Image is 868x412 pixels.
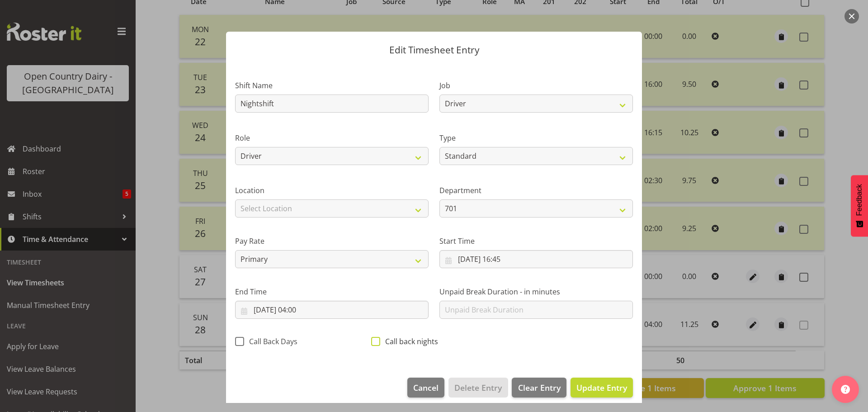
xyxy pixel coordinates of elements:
img: help-xxl-2.png [841,385,850,394]
label: Shift Name [235,80,429,91]
span: Call Back Days [244,337,297,346]
span: Cancel [413,382,439,393]
input: Shift Name [235,95,429,113]
button: Update Entry [571,378,633,398]
button: Feedback - Show survey [851,175,868,237]
label: Department [439,185,633,196]
span: Update Entry [576,382,627,393]
span: Delete Entry [454,382,502,393]
input: Click to select... [439,250,633,268]
label: Unpaid Break Duration - in minutes [439,286,633,297]
input: Unpaid Break Duration [439,301,633,319]
button: Delete Entry [448,378,508,398]
span: Call back nights [380,337,438,346]
span: Feedback [855,184,863,216]
p: Edit Timesheet Entry [235,45,633,55]
label: End Time [235,286,429,297]
label: Pay Rate [235,236,429,246]
label: Location [235,185,429,196]
label: Job [439,80,633,91]
button: Clear Entry [512,378,566,398]
input: Click to select... [235,301,429,319]
label: Role [235,133,429,143]
label: Type [439,133,633,143]
span: Clear Entry [518,382,561,393]
button: Cancel [407,378,444,398]
label: Start Time [439,236,633,246]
